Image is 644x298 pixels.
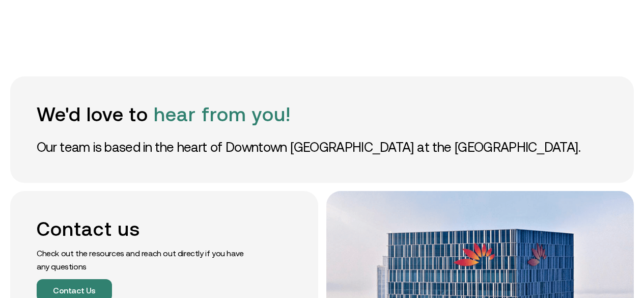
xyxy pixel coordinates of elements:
[37,103,607,126] h1: We'd love to
[37,218,257,240] h2: Contact us
[37,247,257,273] p: Check out the resources and reach out directly if you have any questions
[37,138,607,156] p: Our team is based in the heart of Downtown [GEOGRAPHIC_DATA] at the [GEOGRAPHIC_DATA].
[154,103,290,125] span: hear from you!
